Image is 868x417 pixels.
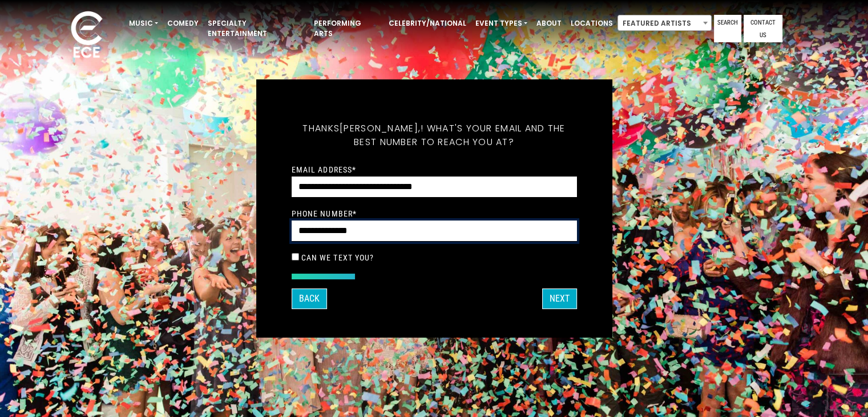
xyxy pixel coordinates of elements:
[203,14,309,43] a: Specialty Entertainment
[163,14,203,33] a: Comedy
[542,288,577,309] button: Next
[58,8,115,63] img: ece_new_logo_whitev2-1.png
[292,108,577,163] h5: Thanks ! What's your email and the best number to reach you at?
[744,15,782,42] a: Contact Us
[566,14,617,33] a: Locations
[384,14,471,33] a: Celebrity/National
[124,14,163,33] a: Music
[292,209,357,219] label: Phone Number
[301,252,374,263] label: Can we text you?
[618,15,711,31] span: Featured Artists
[714,15,741,42] a: Search
[471,14,532,33] a: Event Types
[292,288,327,309] button: Back
[309,14,384,43] a: Performing Arts
[292,165,357,175] label: Email Address
[340,122,421,135] span: [PERSON_NAME],
[617,15,712,31] span: Featured Artists
[532,14,566,33] a: About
